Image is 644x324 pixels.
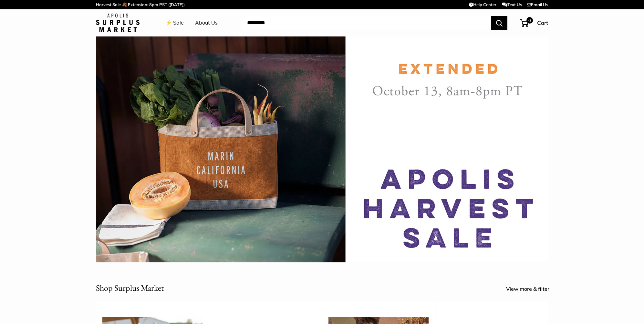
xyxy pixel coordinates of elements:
h2: Shop Surplus Market [96,282,164,294]
img: Apolis: Surplus Market [96,14,140,32]
a: Text Us [502,2,522,7]
a: Help Center [469,2,496,7]
a: View more & filter [506,284,556,294]
a: About Us [195,18,218,28]
a: ⚡️ Sale [165,18,184,28]
span: 0 [526,17,533,24]
a: Email Us [527,2,548,7]
a: 0 Cart [520,18,548,28]
span: Cart [537,19,548,26]
button: Search [491,16,507,30]
input: Search... [242,16,491,30]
